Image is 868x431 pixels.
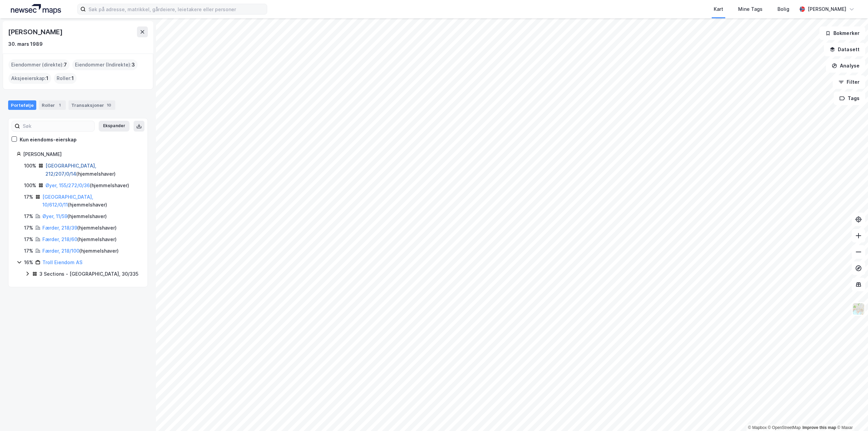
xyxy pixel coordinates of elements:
a: Færder, 218/39 [42,225,77,231]
div: [PERSON_NAME] [23,150,139,158]
button: Filter [833,75,865,89]
span: 1 [46,74,48,82]
div: Eiendommer (direkte) : [8,59,70,70]
a: Troll Eiendom AS [42,259,82,265]
a: Improve this map [803,425,836,430]
div: ( hjemmelshaver ) [42,212,107,220]
div: ( hjemmelshaver ) [42,235,117,243]
div: 17% [24,212,33,220]
button: Bokmerker [820,26,865,40]
iframe: Chat Widget [834,398,868,431]
div: 3 Sections - [GEOGRAPHIC_DATA], 30/335 [39,270,138,278]
button: Ekspander [99,121,130,132]
a: Færder, 218/60 [42,236,77,242]
button: Tags [834,92,865,105]
div: 100% [24,162,36,170]
div: Eiendommer (Indirekte) : [72,59,138,70]
img: Z [852,302,865,315]
div: 16% [24,258,33,267]
a: Mapbox [748,425,767,430]
div: Transaksjoner [68,100,115,110]
img: logo.a4113a55bc3d86da70a041830d287a7e.svg [11,4,61,14]
div: ( hjemmelshaver ) [42,247,119,255]
div: 17% [24,235,33,243]
a: OpenStreetMap [768,425,801,430]
div: ( hjemmelshaver ) [45,181,129,190]
a: Færder, 218/100 [42,248,79,254]
div: 30. mars 1989 [8,40,43,48]
a: Øyer, 155/272/0/36 [45,182,90,188]
div: Roller : [54,73,77,84]
div: 17% [24,224,33,232]
div: 1 [56,102,63,109]
input: Søk [20,121,94,131]
div: [PERSON_NAME] [8,26,64,37]
input: Søk på adresse, matrikkel, gårdeiere, leietakere eller personer [86,4,267,14]
div: Kontrollprogram for chat [834,398,868,431]
div: ( hjemmelshaver ) [45,162,139,178]
div: 17% [24,247,33,255]
div: 17% [24,193,33,201]
span: 1 [72,74,74,82]
div: Kart [714,5,723,13]
a: [GEOGRAPHIC_DATA], 212/207/0/14 [45,163,96,177]
div: Aksjeeierskap : [8,73,51,84]
span: 3 [132,61,135,69]
span: 7 [64,61,67,69]
div: ( hjemmelshaver ) [42,224,117,232]
div: 100% [24,181,36,190]
div: ( hjemmelshaver ) [42,193,139,209]
a: [GEOGRAPHIC_DATA], 10/612/0/11 [42,194,93,208]
div: Bolig [777,5,789,13]
button: Analyse [826,59,865,73]
div: Portefølje [8,100,36,110]
div: Mine Tags [738,5,763,13]
button: Datasett [824,43,865,56]
div: Kun eiendoms-eierskap [20,136,77,144]
div: 10 [105,102,113,109]
div: Roller [39,100,66,110]
div: [PERSON_NAME] [808,5,846,13]
a: Øyer, 11/59 [42,213,67,219]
